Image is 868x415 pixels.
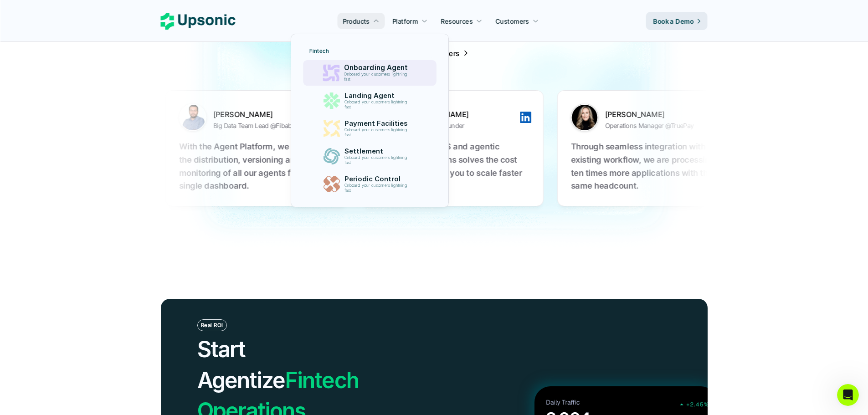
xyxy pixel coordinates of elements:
[344,72,411,82] p: Onboard your customers lightning fast
[179,140,334,193] p: With the Agent Platform, we manage the distribution, versioning and monitoring of all our agents ...
[344,100,411,110] p: Onboard your customers lightning fast
[213,120,306,131] p: Big Data Team Lead @Fibabanka
[303,60,437,86] a: Onboarding AgentOnboard your customers lightning fast
[653,16,694,26] p: Book a Demo
[344,92,412,100] p: Landing Agent
[337,13,385,29] a: Products
[837,384,859,406] iframe: Intercom live chat
[496,16,529,26] p: Customers
[375,140,530,193] p: Upsonic's AgentOS and agentic solutions for fintechs solves the cost problem and helps you to sca...
[646,12,708,30] a: Book a Demo
[197,336,285,393] span: Start Agentize
[304,88,436,113] a: Landing AgentOnboard your customers lightning fast
[392,16,418,26] p: Platform
[344,175,412,183] p: Periodic Control
[343,16,370,26] p: Products
[441,16,473,26] p: Resources
[409,109,519,119] p: [PERSON_NAME]
[605,109,714,119] p: [PERSON_NAME]
[309,48,329,54] p: Fintech
[344,128,411,138] p: Onboard your customers lightning fast
[201,322,223,328] p: Real ROI
[605,120,694,131] p: Operations Manager @TruePay
[344,64,412,72] p: Onboarding Agent
[409,120,465,131] p: 3X Fintech Founder
[304,116,436,141] a: Payment FacilitiesOnboard your customers lightning fast
[344,119,412,128] p: Payment Facilities
[344,155,411,165] p: Onboard your customers lightning fast
[344,147,412,155] p: Settlement
[213,109,323,119] p: [PERSON_NAME]
[344,183,411,193] p: Onboard your customers lightning fast
[571,140,726,193] p: Through seamless integration with our existing workflow, we are processing ten times more applica...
